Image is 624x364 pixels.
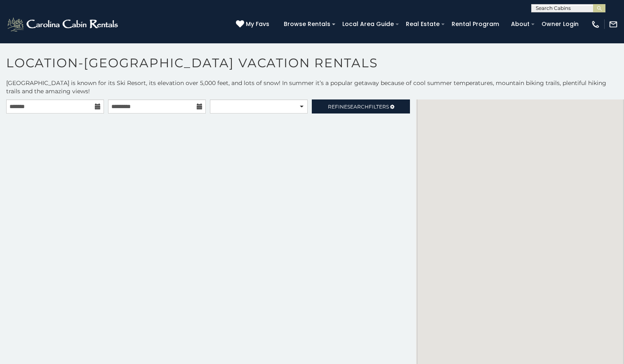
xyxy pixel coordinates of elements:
a: Rental Program [447,18,503,31]
span: Search [347,104,369,110]
img: phone-regular-white.png [591,20,600,29]
a: My Favs [236,20,271,29]
a: Owner Login [537,18,583,31]
span: Refine Filters [328,104,389,110]
span: My Favs [246,20,269,28]
a: About [507,18,534,31]
img: mail-regular-white.png [609,20,618,29]
a: Browse Rentals [280,18,334,31]
img: White-1-2.png [6,16,120,33]
a: Local Area Guide [338,18,398,31]
a: RefineSearchFilters [312,99,410,113]
a: Real Estate [402,18,444,31]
